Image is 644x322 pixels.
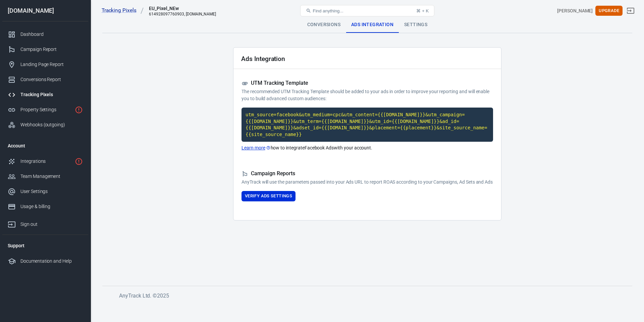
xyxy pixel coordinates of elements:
[241,144,271,151] a: Learn more
[2,199,88,214] a: Usage & billing
[20,121,83,128] div: Webhooks (outgoing)
[623,3,639,19] a: Sign out
[2,169,88,184] a: Team Management
[241,179,493,186] p: AnyTrack will use the parameters passed into your Ads URL to report ROAS according to your Campai...
[149,5,216,12] div: EU_Pixel_NEw
[416,8,429,13] div: ⌘ + K
[20,61,83,68] div: Landing Page Report
[399,17,433,33] div: Settings
[149,12,216,16] div: 614928097760903, matsato.com
[75,106,83,114] svg: Property is not installed yet
[346,17,399,33] div: Ads Integration
[20,258,83,265] div: Documentation and Help
[119,292,622,300] h6: AnyTrack Ltd. © 2025
[241,80,493,87] h5: UTM Tracking Template
[241,170,493,177] h5: Campaign Reports
[313,8,343,13] span: Find anything...
[621,289,637,305] iframe: Intercom live chat
[2,238,88,254] li: Support
[2,87,88,102] a: Tracking Pixels
[20,106,72,113] div: Property Settings
[2,27,88,42] a: Dashboard
[241,108,493,142] code: Click to copy
[102,7,144,14] a: Tracking Pixels
[20,203,83,210] div: Usage & billing
[20,221,83,228] div: Sign out
[2,8,88,14] div: [DOMAIN_NAME]
[2,102,88,117] a: Property Settings
[20,173,83,180] div: Team Management
[2,117,88,132] a: Webhooks (outgoing)
[2,214,88,232] a: Sign out
[20,158,72,165] div: Integrations
[241,144,493,151] p: how to integrate Facebook Ads with your account.
[2,57,88,72] a: Landing Page Report
[302,17,346,33] div: Conversions
[241,191,296,201] button: Verify Ads Settings
[557,7,593,14] div: Account id: OR5Lf7fd
[2,154,88,169] a: Integrations
[300,5,434,16] button: Find anything...⌘ + K
[241,55,285,62] h2: Ads Integration
[20,91,83,98] div: Tracking Pixels
[20,188,83,195] div: User Settings
[2,72,88,87] a: Conversions Report
[241,88,493,102] p: The recommended UTM Tracking Template should be added to your ads in order to improve your report...
[75,157,83,166] svg: 1 networks not verified yet
[20,76,83,83] div: Conversions Report
[20,31,83,38] div: Dashboard
[595,6,623,16] button: Upgrade
[2,184,88,199] a: User Settings
[2,138,88,154] li: Account
[2,42,88,57] a: Campaign Report
[20,46,83,53] div: Campaign Report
